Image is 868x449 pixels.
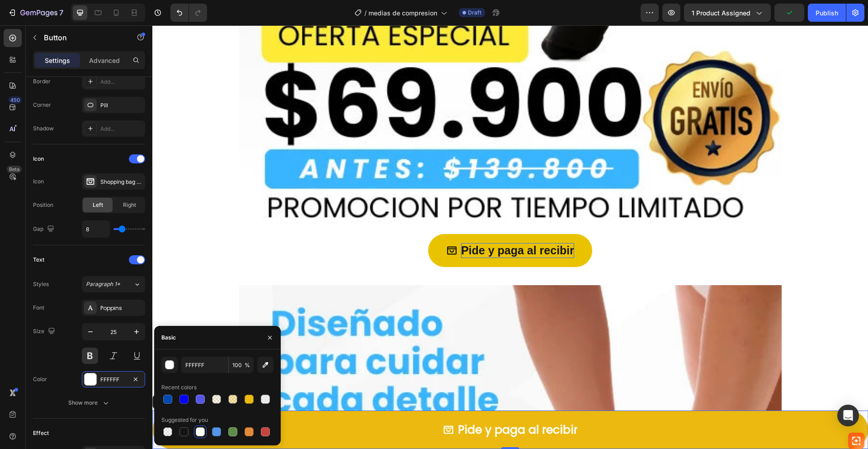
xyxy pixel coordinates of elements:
[82,221,109,237] input: Auto
[33,77,51,86] div: Border
[9,96,22,104] div: 450
[33,201,53,209] div: Position
[100,125,143,133] div: Add...
[33,124,54,133] div: Shadow
[33,101,51,109] div: Corner
[89,56,120,65] p: Advanced
[468,9,481,17] span: Draft
[33,280,49,288] div: Styles
[33,395,145,411] button: Show more
[123,201,136,209] span: Right
[33,177,44,186] div: Icon
[68,398,110,407] div: Show more
[100,304,143,312] div: Poppins
[33,429,49,437] div: Effect
[82,276,145,292] button: Paragraph 1*
[59,7,63,18] p: 7
[7,166,22,173] div: Beta
[45,56,70,65] p: Settings
[4,4,67,22] button: 7
[152,25,868,449] iframe: Design area
[33,304,44,312] div: Font
[33,375,47,383] div: Color
[309,218,422,233] div: Rich Text Editor. Editing area: main
[692,8,750,18] span: 1 product assigned
[808,4,846,22] button: Publish
[33,256,44,264] div: Text
[816,8,838,18] div: Publish
[33,325,57,338] div: Size
[309,218,422,233] p: Pide y paga al recibir
[306,394,425,415] div: Rich Text Editor. Editing area: main
[93,201,103,209] span: Left
[100,376,127,384] div: FFFFFF
[161,416,208,424] div: Suggested for you
[33,223,56,235] div: Gap
[368,8,437,18] span: medias de compresion
[170,4,207,22] div: Undo/Redo
[364,8,367,18] span: /
[245,361,250,369] span: %
[181,357,228,373] input: Eg: FFFFFF
[161,334,176,342] div: Basic
[837,405,859,426] div: Open Intercom Messenger
[100,178,143,186] div: Shopping bag open bold
[684,4,771,22] button: 1 product assigned
[44,32,121,43] p: Button
[11,373,32,381] div: Button
[276,209,440,242] button: <p>Pide y paga al recibir</p>
[100,78,143,86] div: Add...
[306,394,425,415] p: Pide y paga al recibir
[86,280,120,288] span: Paragraph 1*
[100,101,143,110] div: Pill
[161,383,197,392] div: Recent colors
[33,155,44,163] div: Icon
